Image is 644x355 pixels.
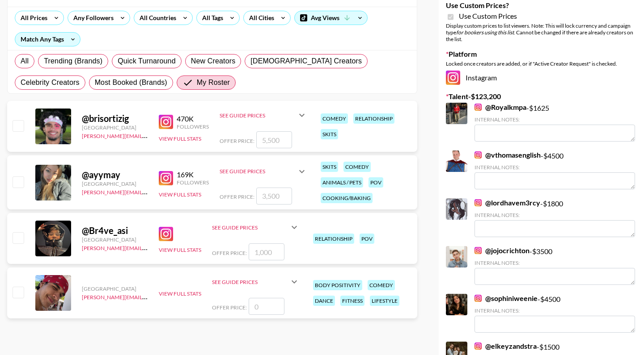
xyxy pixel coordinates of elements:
button: View Full Stats [159,246,201,253]
input: 3,500 [256,188,292,205]
a: [PERSON_NAME][EMAIL_ADDRESS][PERSON_NAME][DOMAIN_NAME] [82,187,257,196]
div: @ ayymay [82,169,148,180]
div: [GEOGRAPHIC_DATA] [82,180,148,187]
input: 1,000 [249,243,284,260]
div: - $ 3500 [475,246,635,285]
div: pov [360,234,374,244]
div: Instagram [446,71,637,85]
a: @Royalkmpa [475,103,526,112]
span: [DEMOGRAPHIC_DATA] Creators [250,56,362,67]
span: Offer Price: [220,138,254,144]
div: - $ 1800 [475,198,635,237]
span: Offer Price: [212,304,247,311]
div: 169K [177,170,209,179]
div: 470K [177,114,209,123]
div: body positivity [313,280,362,290]
div: Followers [177,179,209,186]
div: @ brisortizig [82,113,148,124]
div: See Guide Prices [220,112,297,119]
div: Avg Views [295,11,367,25]
a: @elkeyzandstra [475,342,537,351]
div: [GEOGRAPHIC_DATA] [82,236,148,243]
div: All Cities [244,11,276,25]
div: cooking/baking [321,193,373,203]
a: [PERSON_NAME][EMAIL_ADDRESS][PERSON_NAME][DOMAIN_NAME] [82,292,257,301]
label: Talent - $ 123,200 [446,92,637,101]
div: All Prices [15,11,49,25]
img: Instagram [475,199,482,206]
img: Instagram [475,151,482,159]
img: Instagram [446,71,460,85]
a: @jojocrichton [475,246,530,255]
div: fitness [340,296,364,306]
input: 5,500 [256,131,292,148]
input: 0 [249,298,284,315]
label: Platform [446,50,637,58]
span: My Roster [197,77,230,88]
div: [GEOGRAPHIC_DATA] [82,124,148,131]
img: Instagram [475,104,482,111]
div: Followers [177,123,209,130]
div: comedy [368,280,395,290]
div: Internal Notes: [475,259,635,266]
div: [GEOGRAPHIC_DATA] [82,285,148,292]
div: See Guide Prices [220,168,297,175]
span: Quick Turnaround [118,56,176,67]
a: @vthomasenglish [475,150,541,159]
div: All Countries [134,11,178,25]
img: Instagram [475,342,482,350]
img: Instagram [159,115,173,129]
img: Instagram [475,295,482,302]
div: relationship [353,113,394,124]
div: Internal Notes: [475,212,635,218]
button: View Full Stats [159,290,201,297]
span: New Creators [191,56,236,67]
div: Locked once creators are added, or if "Active Creator Request" is checked. [446,60,637,67]
span: Most Booked (Brands) [95,77,167,88]
div: Internal Notes: [475,164,635,171]
div: comedy [343,162,371,172]
span: All [21,56,29,67]
div: pov [369,177,383,188]
div: Any Followers [68,11,115,25]
button: View Full Stats [159,191,201,198]
div: See Guide Prices [212,271,300,292]
div: Internal Notes: [475,307,635,314]
span: Use Custom Prices [459,12,517,21]
span: Trending (Brands) [44,56,102,67]
button: View Full Stats [159,135,201,142]
img: Instagram [159,171,173,185]
div: animals / pets [321,177,363,188]
div: See Guide Prices [212,217,300,238]
div: See Guide Prices [220,104,307,126]
div: - $ 1625 [475,103,635,142]
div: - $ 4500 [475,294,635,333]
div: See Guide Prices [212,224,289,231]
div: See Guide Prices [220,161,307,182]
div: Match Any Tags [15,33,80,46]
a: @sophiniweenie [475,294,538,303]
div: skits [321,129,338,139]
div: @ Br4ve_asi [82,225,148,236]
a: [PERSON_NAME][EMAIL_ADDRESS][PERSON_NAME][DOMAIN_NAME] [82,131,257,139]
img: Instagram [475,247,482,254]
div: skits [321,162,338,172]
div: Internal Notes: [475,116,635,123]
div: relationship [313,234,354,244]
span: Offer Price: [220,193,254,200]
label: Use Custom Prices? [446,1,637,10]
a: [PERSON_NAME][EMAIL_ADDRESS][PERSON_NAME][DOMAIN_NAME] [82,243,257,251]
em: for bookers using this list [456,29,514,36]
img: Instagram [159,227,173,241]
span: Celebrity Creators [21,77,80,88]
div: All Tags [197,11,225,25]
div: dance [313,296,335,306]
span: Offer Price: [212,250,247,256]
div: - $ 4500 [475,150,635,189]
div: lifestyle [370,296,399,306]
div: comedy [321,113,348,124]
div: Display custom prices to list viewers. Note: This will lock currency and campaign type . Cannot b... [446,22,637,42]
div: See Guide Prices [212,279,289,285]
a: @lordhavem3rcy [475,198,540,207]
